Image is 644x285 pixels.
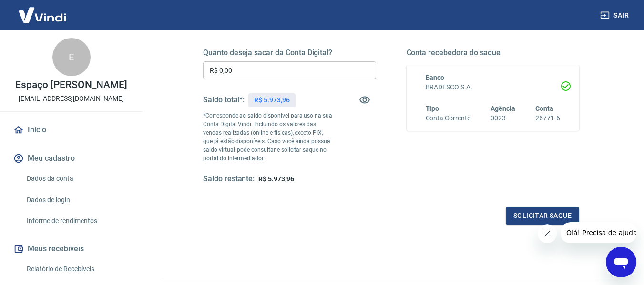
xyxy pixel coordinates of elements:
[426,74,445,81] span: Banco
[23,190,131,210] a: Dados de login
[258,175,294,183] span: R$ 5.973,96
[11,238,131,259] button: Meus recebíveis
[19,94,124,104] p: [EMAIL_ADDRESS][DOMAIN_NAME]
[407,48,580,58] h5: Conta recebedora do saque
[426,105,440,112] span: Tipo
[426,82,561,92] h6: BRADESCO S.A.
[6,7,80,14] span: Olá! Precisa de ajuda?
[254,95,289,105] p: R$ 5.973,96
[606,247,636,277] iframe: Botão para abrir a janela de mensagens
[23,259,131,279] a: Relatório de Recebíveis
[506,207,579,225] button: Solicitar saque
[203,48,376,58] h5: Quanto deseja sacar da Conta Digital?
[203,95,245,105] h5: Saldo total*:
[52,38,91,76] div: E
[11,119,131,140] a: Início
[535,113,560,123] h6: 26771-6
[491,105,515,112] span: Agência
[491,113,515,123] h6: 0023
[598,7,633,24] button: Sair
[15,80,127,90] p: Espaço [PERSON_NAME]
[535,105,553,112] span: Conta
[426,113,470,123] h6: Conta Corrente
[11,0,73,29] img: Vindi
[561,222,636,243] iframe: Mensagem da empresa
[538,224,557,243] iframe: Fechar mensagem
[203,111,333,163] p: *Corresponde ao saldo disponível para uso na sua Conta Digital Vindi. Incluindo os valores das ve...
[203,174,255,184] h5: Saldo restante:
[23,211,131,231] a: Informe de rendimentos
[23,169,131,188] a: Dados da conta
[11,148,131,169] button: Meu cadastro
